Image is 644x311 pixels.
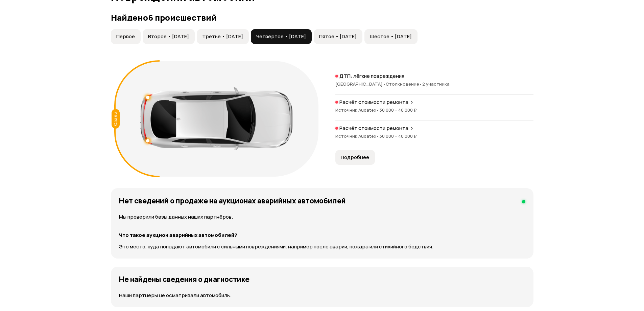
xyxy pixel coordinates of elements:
[379,107,417,113] span: 30 000 – 40 000 ₽
[379,133,417,139] span: 30 000 – 40 000 ₽
[339,125,408,132] p: Расчёт стоимости ремонта
[339,99,408,106] p: Расчёт стоимости ремонта
[148,33,189,40] span: Второе • [DATE]
[251,29,312,44] button: Четвёртое • [DATE]
[119,275,249,284] h4: Не найдены сведения о диагностике
[335,107,379,113] span: Источник Audatex
[370,33,412,40] span: Шестое • [DATE]
[143,29,195,44] button: Второе • [DATE]
[197,29,249,44] button: Третье • [DATE]
[422,81,450,87] span: 2 участника
[376,133,379,139] span: •
[119,231,237,239] strong: Что такое аукцион аварийных автомобилей?
[335,150,375,165] button: Подробнее
[364,29,418,44] button: Шестое • [DATE]
[119,243,525,250] p: Это место, куда попадают автомобили с сильными повреждениями, например после аварии, пожара или с...
[383,81,386,87] span: •
[111,13,533,22] h3: Найдено 6 происшествий
[339,73,404,80] p: ДТП: лёгкие повреждения
[319,33,357,40] span: Пятое • [DATE]
[376,107,379,113] span: •
[386,81,422,87] span: Столкновение
[116,33,135,40] span: Первое
[202,33,243,40] span: Третье • [DATE]
[119,292,525,299] p: Наши партнёры не осматривали автомобиль.
[119,196,346,205] h4: Нет сведений о продаже на аукционах аварийных автомобилей
[419,81,422,87] span: •
[119,213,525,221] p: Мы проверили базы данных наших партнёров.
[335,133,379,139] span: Источник Audatex
[112,109,120,129] div: Сзади
[335,81,386,87] span: [GEOGRAPHIC_DATA]
[111,29,141,44] button: Первое
[341,154,369,161] span: Подробнее
[314,29,362,44] button: Пятое • [DATE]
[256,33,306,40] span: Четвёртое • [DATE]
